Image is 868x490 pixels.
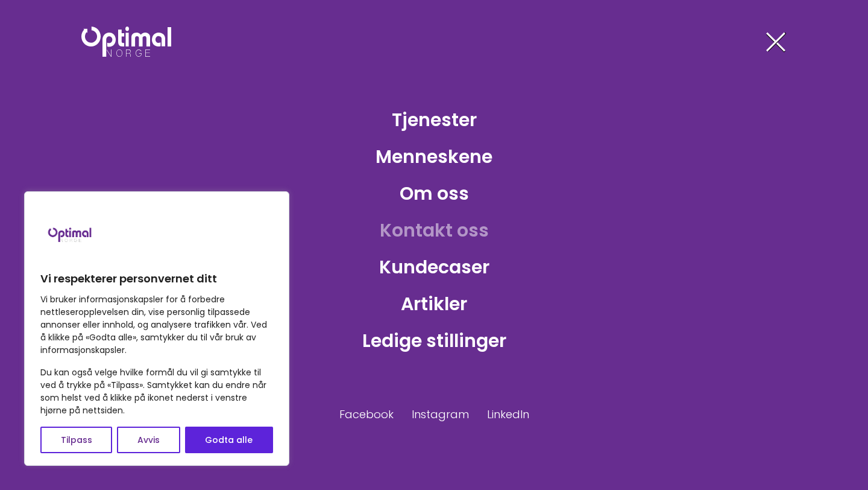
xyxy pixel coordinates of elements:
p: Vi respekterer personvernet ditt [40,272,273,286]
a: Kundecaser [370,247,499,287]
button: Tilpass [40,427,112,453]
img: Brand logo [40,204,101,264]
a: Ledige stillinger [353,321,516,360]
a: Instagram [412,406,469,422]
a: Menneskene [366,137,502,176]
p: Du kan også velge hvilke formål du vil gi samtykke til ved å trykke på «Tilpass». Samtykket kan d... [40,366,273,417]
a: LinkedIn [487,406,529,422]
div: Vi respekterer personvernet ditt [24,191,289,466]
a: Kontakt oss [370,211,498,250]
button: Avvis [117,427,180,453]
a: Om oss [390,174,479,213]
a: Artikler [391,284,477,323]
p: Vi bruker informasjonskapsler for å forbedre nettleseropplevelsen din, vise personlig tilpassede ... [40,293,273,357]
img: Optimal Norge [81,27,171,57]
button: Godta alle [185,427,273,453]
a: Facebook [339,406,394,422]
a: Tjenester [382,100,486,139]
